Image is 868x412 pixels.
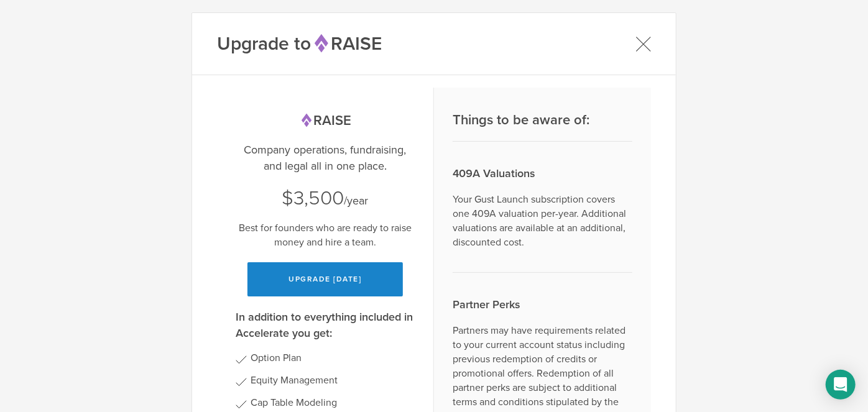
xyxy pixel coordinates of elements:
[251,397,415,408] li: Cap Table Modeling
[311,32,382,55] span: Raise
[453,193,632,250] p: Your Gust Launch subscription covers one 409A valuation per-year. Additional valuations are avail...
[453,111,632,129] h2: Things to be aware of:
[247,262,403,296] button: Upgrade [DATE]
[282,186,344,210] span: $3,500
[236,185,415,211] div: /year
[251,352,415,364] li: Option Plan
[453,296,632,313] h3: Partner Perks
[826,370,856,400] div: Open Intercom Messenger
[453,165,632,181] h3: 409A Valuations
[236,221,415,250] p: Best for founders who are ready to raise money and hire a team.
[251,375,415,386] li: Equity Management
[217,31,382,57] h1: Upgrade to
[236,309,415,341] h3: In addition to everything included in Accelerate you get:
[236,142,415,174] p: Company operations, fundraising, and legal all in one place.
[299,112,351,129] span: Raise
